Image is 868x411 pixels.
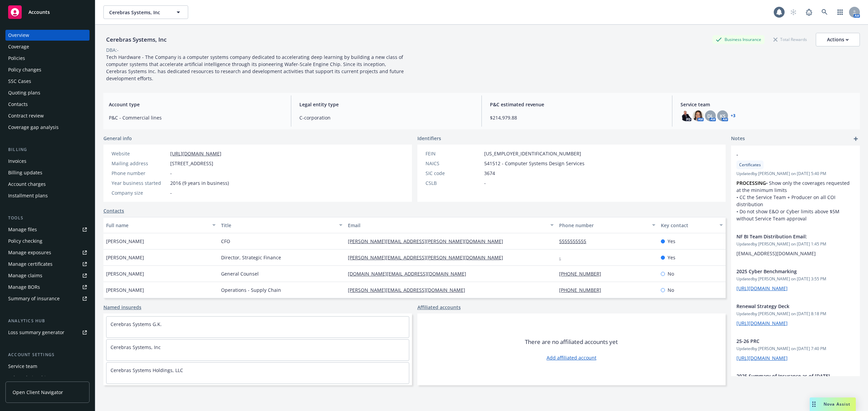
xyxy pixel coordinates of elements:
button: Actions [816,33,860,46]
span: No [668,286,674,294]
a: Cerebras Systems, Inc [111,344,161,350]
span: Service team [680,101,854,108]
span: P&C estimated revenue [490,101,664,108]
div: Overview [8,30,29,41]
a: [URL][DOMAIN_NAME] [736,285,788,291]
a: Manage certificates [5,259,90,269]
span: 2025 Summary of Insurance as of [DATE] [736,372,837,380]
div: Mailing address [112,160,167,167]
div: Billing [5,146,90,153]
div: Title [221,222,335,229]
a: Report a Bug [802,5,816,19]
a: Add affiliated account [547,354,596,361]
a: [PERSON_NAME][EMAIL_ADDRESS][DOMAIN_NAME] [348,287,471,293]
span: Identifiers [417,135,441,142]
a: [PERSON_NAME][EMAIL_ADDRESS][PERSON_NAME][DOMAIN_NAME] [348,238,509,244]
span: [PERSON_NAME] [106,270,144,277]
span: Nova Assist [824,401,850,407]
span: Account type [109,101,283,108]
span: $214,979.88 [490,114,664,121]
a: Affiliated accounts [417,304,461,311]
a: +3 [731,114,735,118]
strong: PROCESSING [736,180,766,186]
div: Phone number [559,222,648,229]
a: Summary of insurance [5,293,90,304]
a: Named insureds [103,304,141,311]
div: Manage files [8,224,37,235]
span: 541512 - Computer Systems Design Services [484,160,585,167]
button: Key contact [658,217,726,233]
a: [PERSON_NAME][EMAIL_ADDRESS][PERSON_NAME][DOMAIN_NAME] [348,254,509,261]
div: SSC Cases [8,76,31,87]
span: Operations - Supply Chain [221,286,281,294]
div: Policy checking [8,236,42,246]
p: • Show only the coverages requested at the minimum limits • CC the Service Team + Producer on all... [736,179,854,222]
a: Installment plans [5,190,90,201]
div: Analytics hub [5,318,90,324]
div: Manage BORs [8,282,40,293]
a: [PHONE_NUMBER] [559,271,607,277]
a: Sales relationships [5,372,90,383]
span: [PERSON_NAME] [106,286,144,294]
span: [PERSON_NAME] [106,238,144,245]
span: [PERSON_NAME] [106,254,144,261]
div: Coverage [8,41,29,52]
div: Service team [8,361,37,372]
span: 2016 (9 years in business) [170,179,229,187]
div: Manage exposures [8,247,51,258]
div: Total Rewards [770,35,810,44]
img: photo [693,110,704,121]
span: Legal entity type [299,101,473,108]
div: Full name [106,222,208,229]
span: KS [720,112,726,120]
div: FEIN [426,150,481,157]
a: Coverage [5,41,90,52]
span: General Counsel [221,270,259,277]
span: DL [707,112,713,120]
span: Updated by [PERSON_NAME] on [DATE] 7:40 PM [736,346,854,352]
a: Invoices [5,156,90,167]
a: Contacts [5,99,90,110]
span: Updated by [PERSON_NAME] on [DATE] 8:18 PM [736,311,854,317]
span: Updated by [PERSON_NAME] on [DATE] 5:40 PM [736,171,854,177]
span: 2025 Cyber Benchmarking [736,268,837,275]
div: Sales relationships [8,372,51,383]
span: Open Client Navigator [13,389,63,396]
a: Switch app [833,5,847,19]
span: Cerebras Systems, Inc [109,9,168,16]
a: SSC Cases [5,76,90,87]
div: Policy changes [8,64,41,75]
div: Actions [827,33,849,46]
div: DBA: - [106,46,119,53]
a: Cerebras Systems Holdings, LLC [111,367,183,373]
div: 2025 Summary of Insurance as of [DATE]Updatedby [PERSON_NAME] on [DATE] 7:48 PM[URL][DOMAIN_NAME] [731,367,860,402]
div: Cerebras Systems, Inc [103,35,169,44]
button: Cerebras Systems, Inc [103,5,188,19]
div: -CertificatesUpdatedby [PERSON_NAME] on [DATE] 5:40 PMPROCESSING• Show only the coverages request... [731,146,860,228]
button: Full name [103,217,218,233]
a: 5555555555 [559,238,592,244]
div: 25-26 PRCUpdatedby [PERSON_NAME] on [DATE] 7:40 PM[URL][DOMAIN_NAME] [731,332,860,367]
a: Policy changes [5,64,90,75]
div: Billing updates [8,167,42,178]
div: CSLB [426,179,481,187]
div: Contract review [8,110,44,121]
div: Account settings [5,351,90,358]
span: Yes [668,254,675,261]
div: NAICS [426,160,481,167]
span: Manage exposures [5,247,90,258]
span: - [484,179,486,187]
span: 3674 [484,170,495,177]
a: Coverage gap analysis [5,122,90,133]
span: - [736,151,837,158]
a: Billing updates [5,167,90,178]
span: [STREET_ADDRESS] [170,160,213,167]
span: No [668,270,674,277]
a: Account charges [5,179,90,190]
a: Cerebras Systems G.K. [111,321,162,327]
span: - [170,189,172,196]
a: [URL][DOMAIN_NAME] [736,320,788,326]
a: Quoting plans [5,87,90,98]
button: Nova Assist [810,397,856,411]
span: Notes [731,135,745,143]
